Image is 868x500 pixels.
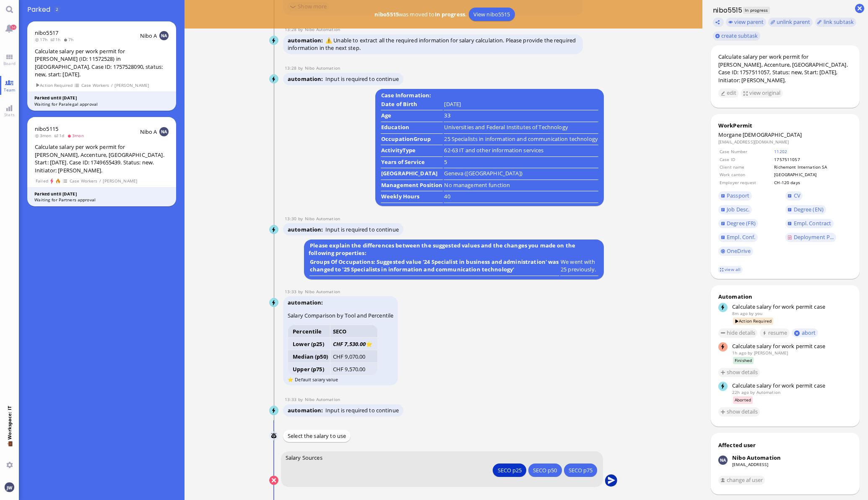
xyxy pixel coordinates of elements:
[374,10,399,18] b: nibo5515
[298,26,305,32] span: by
[824,18,854,26] span: link subtask
[286,453,322,461] span: Salary Sources
[718,266,742,273] a: view all
[718,53,852,84] div: Calculate salary per work permit for [PERSON_NAME], Accenture, [GEOGRAPHIC_DATA]. Case ID: 175751...
[35,125,58,133] a: nibo5115
[750,389,755,395] span: by
[774,171,851,178] td: [GEOGRAPHIC_DATA]
[718,368,760,377] button: show details
[718,328,758,338] button: hide details
[333,340,366,348] i: CHF 7,530.00
[719,148,773,155] td: Case Number
[719,171,773,178] td: Work canton
[288,312,393,319] h3: Salary Comparison by Tool and Percentile
[718,219,758,228] a: Degree (FR)
[293,340,324,348] strong: Lower (p25)
[719,179,773,186] td: Employer request
[34,191,169,197] div: Parked until [DATE]
[380,90,433,101] b: Case Information:
[111,82,113,89] span: /
[718,122,852,129] div: WorkPermit
[743,7,770,14] span: In progress
[270,36,279,45] img: Nibo Automation
[34,95,169,101] div: Parked until [DATE]
[493,464,526,477] button: SECO p25
[815,18,856,27] task-group-action-menu: link subtask
[528,464,561,477] button: SECO p50
[285,396,298,402] span: 13:33
[325,75,399,83] span: Input is required to continue
[159,127,169,136] img: NA
[444,169,522,177] runbook-parameter-view: Geneva ([GEOGRAPHIC_DATA])
[774,148,787,154] a: 11202
[35,133,54,138] span: 3mon
[794,206,824,213] span: Degree (EN)
[444,146,543,154] runbook-parameter-view: 62-63 IT and other information services
[298,289,305,294] span: by
[54,133,67,138] span: 1d
[732,310,748,316] span: 8m ago
[35,143,169,174] div: Calculate salary per work permit for [PERSON_NAME], Accenture, [GEOGRAPHIC_DATA]. Start: [DATE]. ...
[792,328,818,337] button: abort
[305,289,340,294] span: automation@nibo.ai
[497,466,521,474] div: undefined
[444,123,568,131] runbook-parameter-view: Universities and Federal Institutes of Technology
[794,233,834,241] span: Deployment P...
[381,135,443,146] td: OccupationGroup
[381,169,443,180] td: [GEOGRAPHIC_DATA]
[718,476,765,485] button: change af user
[727,192,749,199] span: Passport
[298,396,305,402] span: by
[325,406,399,414] span: Input is required to continue
[718,441,756,449] div: Affected user
[718,89,739,98] button: edit
[754,350,788,356] span: janet.mathews@bluelakelegal.com
[444,112,450,119] runbook-parameter-view: 33
[743,131,802,138] span: [DEMOGRAPHIC_DATA]
[732,389,749,395] span: 22h ago
[444,193,450,200] runbook-parameter-view: 40
[305,396,340,402] span: automation@nibo.ai
[288,325,330,337] th: Percentile
[67,133,86,138] span: 3mon
[718,131,741,138] span: Morgane
[270,75,279,84] img: Nibo Automation
[727,233,755,241] span: Empl. Conf.
[444,181,510,189] runbook-parameter-view: No management function
[732,454,781,461] div: Nibo Automation
[713,31,760,41] button: create subtask
[760,328,790,338] button: resume
[285,289,298,294] span: 13:33
[6,440,13,458] span: 💼 Workspace: IT
[711,5,743,15] h1: nibo5515
[785,219,834,228] a: Empl. Contract
[561,258,596,273] runbook-parameter-view: We went with 25 previously.
[381,123,443,134] td: Education
[718,139,852,145] dd: [EMAIL_ADDRESS][DOMAIN_NAME]
[785,191,803,201] a: CV
[5,482,14,492] img: You
[159,31,169,40] img: NA
[305,26,340,32] span: automation@nibo.ai
[10,25,16,30] span: 34
[733,396,753,404] span: Aborted
[269,476,278,485] button: Cancel
[35,47,169,78] div: Calculate salary per work permit for [PERSON_NAME] (ID: 11572528) in [GEOGRAPHIC_DATA]. Case ID: ...
[768,18,813,27] button: unlink parent
[718,407,760,417] button: show details
[756,389,780,395] span: automation@bluelakelegal.com
[718,247,753,256] a: OneDrive
[35,82,73,89] span: Action Required
[305,216,340,221] span: automation@nibo.ai
[533,466,557,474] div: undefined
[34,197,169,203] div: Waiting for Partners approval
[330,350,377,363] td: CHF 9,070.00
[732,303,852,310] div: Calculate salary for work permit case
[63,36,76,42] span: 7h
[35,29,58,36] a: nibo5517
[283,430,351,442] div: Select the salary to use
[330,338,377,350] td: ⭐
[444,158,447,166] runbook-parameter-view: 5
[719,156,773,163] td: Case ID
